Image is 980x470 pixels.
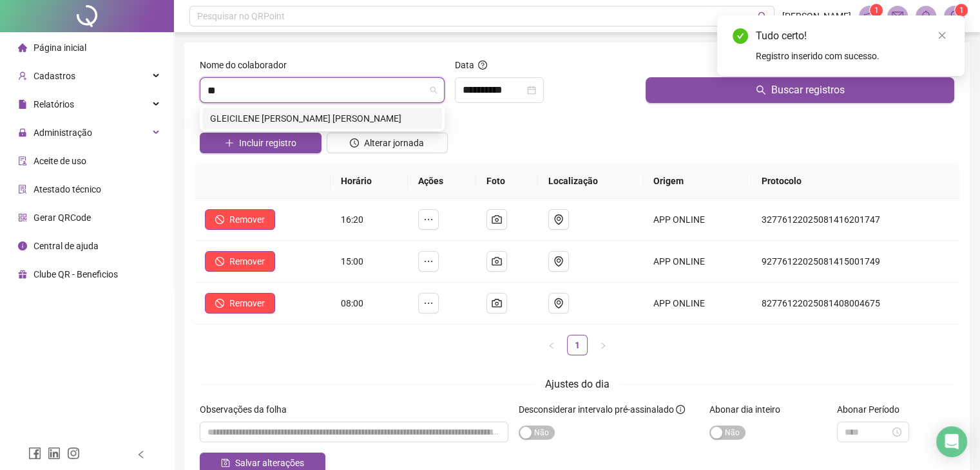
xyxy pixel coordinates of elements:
span: stop [215,299,224,308]
span: Data [455,60,474,70]
label: Observações da folha [200,402,295,417]
span: lock [18,128,27,137]
span: file [18,100,27,109]
span: environment [553,256,564,267]
span: environment [553,214,564,225]
img: 89644 [945,6,964,26]
span: camera [492,298,502,308]
span: [PERSON_NAME] [782,9,851,23]
a: Close [935,28,949,42]
li: 1 [567,335,588,355]
span: ellipsis [423,298,434,308]
span: Clube QR - Beneficios [34,269,118,279]
span: camera [492,256,502,267]
sup: 1 [870,4,883,17]
span: Incluir registro [239,136,296,150]
span: Remover [229,296,265,310]
li: Próxima página [593,335,613,355]
span: Salvar alterações [235,456,304,470]
span: qrcode [18,213,27,222]
div: GLEICILENE VIEIRA DA SILVA [202,108,442,129]
span: Relatórios [34,99,74,109]
span: camera [492,214,502,225]
td: 32776122025081416201747 [751,199,959,241]
span: stop [215,257,224,266]
label: Abonar Período [837,402,908,417]
a: Alterar jornada [327,139,448,149]
span: Alterar jornada [364,136,424,150]
span: notification [863,10,875,22]
span: mail [892,10,903,22]
span: Central de ajuda [34,241,99,251]
span: left [137,450,146,459]
span: facebook [28,447,41,460]
span: ellipsis [423,214,434,225]
span: gift [18,270,27,279]
button: left [541,335,562,355]
span: Remover [229,254,265,268]
div: Registro inserido com sucesso. [756,49,949,63]
span: right [599,342,607,350]
div: Open Intercom Messenger [936,426,967,457]
span: search [756,85,766,95]
span: 15:00 [341,256,363,267]
span: save [221,458,230,467]
div: GLEICILENE [PERSON_NAME] [PERSON_NAME] [210,111,434,126]
td: APP ONLINE [643,241,751,283]
span: plus [225,138,234,147]
span: 16:20 [341,214,363,225]
div: Tudo certo! [756,28,949,44]
th: Protocolo [751,164,959,199]
button: right [593,335,613,355]
span: home [18,43,27,52]
span: question-circle [478,61,487,70]
td: APP ONLINE [643,199,751,241]
span: info-circle [676,405,685,414]
span: close [937,31,946,40]
th: Foto [476,164,538,199]
span: audit [18,156,27,165]
span: check-circle [733,28,748,44]
button: Remover [205,251,275,272]
span: ellipsis [423,256,434,267]
span: clock-circle [350,138,359,147]
span: environment [553,298,564,308]
span: bell [920,10,932,22]
th: Ações [408,164,476,199]
button: Remover [205,209,275,230]
th: Origem [643,164,751,199]
button: Buscar registros [646,77,954,103]
th: Localização [538,164,643,199]
span: stop [215,215,224,224]
span: left [548,342,555,350]
th: Horário [331,164,408,199]
span: Gerar QRCode [34,212,91,223]
span: Remover [229,212,265,227]
span: 1 [959,6,964,15]
span: Cadastros [34,71,75,81]
button: Remover [205,293,275,314]
td: APP ONLINE [643,283,751,324]
label: Nome do colaborador [200,58,295,72]
button: Alterar jornada [327,133,448,153]
li: Página anterior [541,335,562,355]
span: Ajustes do dia [545,378,610,390]
span: search [758,12,767,21]
span: linkedin [48,447,61,460]
span: info-circle [18,241,27,250]
span: Atestado técnico [34,184,101,194]
span: instagram [67,447,80,460]
button: Incluir registro [200,133,322,153]
label: Abonar dia inteiro [709,402,789,417]
a: 1 [568,335,587,355]
span: Página inicial [34,42,86,53]
sup: Atualize o seu contato no menu Meus Dados [955,4,968,17]
span: Desconsiderar intervalo pré-assinalado [519,404,674,415]
span: Administração [34,127,92,138]
span: 08:00 [341,298,363,308]
td: 92776122025081415001749 [751,241,959,283]
td: 82776122025081408004675 [751,283,959,324]
span: 1 [874,6,879,15]
span: solution [18,185,27,194]
span: user-add [18,71,27,80]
